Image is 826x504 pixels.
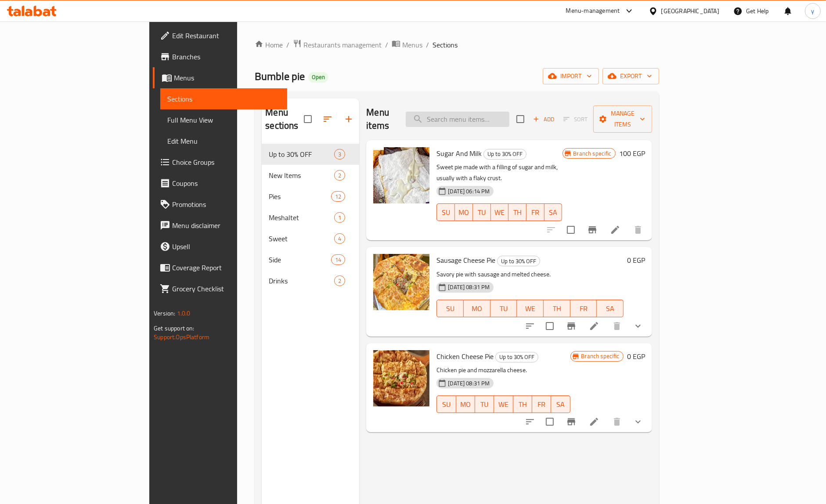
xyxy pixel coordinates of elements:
span: SA [555,398,566,411]
span: Menus [402,40,422,50]
button: SU [436,395,456,413]
button: SU [436,203,455,221]
img: Sausage Cheese Pie [373,254,429,310]
span: SU [440,398,452,411]
div: items [334,276,345,286]
a: Promotions [153,194,287,215]
h2: Menu items [366,106,395,132]
button: Add section [338,109,359,130]
span: Sugar And Milk [436,147,482,160]
div: Up to 30% OFF3 [262,144,359,165]
span: TH [517,398,529,411]
a: Coupons [153,173,287,194]
p: Sweet pie made with a filling of sugar and milk, usually with a flaky crust. [436,162,562,184]
button: Branch-specific-item [561,411,582,432]
span: Menu disclaimer [172,220,280,231]
button: show more [628,411,649,432]
span: FR [536,398,548,411]
span: TU [476,206,487,219]
span: Branch specific [570,149,615,158]
a: Branches [153,46,287,67]
span: Select section [511,110,530,128]
span: Drinks [269,276,334,286]
span: [DATE] 08:31 PM [444,379,493,388]
span: Select all sections [299,110,317,128]
button: FR [532,395,551,413]
span: WE [520,302,540,315]
span: Sausage Cheese Pie [436,254,495,267]
span: Branch specific [578,352,623,360]
div: Side14 [262,249,359,270]
span: Sections [167,94,280,104]
span: 2 [335,277,345,285]
span: TU [479,398,491,411]
input: search [406,112,509,127]
a: Edit menu item [610,225,620,235]
span: Restaurants management [303,40,382,50]
button: MO [464,300,491,317]
a: Full Menu View [160,109,287,131]
button: delete [628,219,649,240]
span: 4 [335,235,345,243]
span: import [550,71,592,82]
nav: Menu sections [262,140,359,295]
span: FR [530,206,541,219]
span: Open [308,73,328,81]
span: WE [498,398,509,411]
button: import [543,68,599,84]
span: [DATE] 06:14 PM [444,187,493,196]
span: SA [548,206,559,219]
div: items [334,149,345,160]
span: Side [269,254,331,265]
a: Choice Groups [153,152,287,173]
div: Up to 30% OFF [269,149,334,160]
span: Menus [174,73,280,83]
div: [GEOGRAPHIC_DATA] [661,6,719,16]
button: export [602,68,659,84]
div: Drinks2 [262,270,359,291]
span: Sort sections [317,109,338,130]
span: Promotions [172,199,280,210]
span: Sections [433,40,458,50]
a: Menus [153,67,287,88]
span: Up to 30% OFF [496,352,538,362]
span: TH [547,302,567,315]
h6: 0 EGP [627,350,645,363]
button: MO [456,395,475,413]
div: Up to 30% OFF [495,352,538,363]
div: Sweet [269,233,334,244]
li: / [286,40,289,50]
div: items [334,212,345,223]
span: y [811,6,814,16]
span: Up to 30% OFF [484,149,526,159]
span: SU [440,302,460,315]
a: Coverage Report [153,257,287,278]
p: Savory pie with sausage and melted cheese. [436,269,623,280]
nav: breadcrumb [255,39,659,51]
button: sort-choices [519,411,541,432]
button: delete [606,411,628,432]
span: Chicken Cheese Pie [436,350,494,363]
span: Select to update [541,413,559,431]
span: New Items [269,170,334,181]
span: 1.0.0 [177,308,191,319]
a: Edit menu item [589,321,599,331]
button: TH [544,300,570,317]
button: SA [545,203,563,221]
button: FR [570,300,597,317]
div: New Items2 [262,165,359,186]
span: Add [532,114,555,124]
h6: 0 EGP [627,254,645,266]
span: Grocery Checklist [172,283,280,294]
div: Up to 30% OFF [483,149,527,160]
span: SA [600,302,620,315]
span: Choice Groups [172,157,280,167]
button: show more [628,315,649,337]
button: TH [513,395,532,413]
div: Meshaltet1 [262,207,359,228]
svg: Show Choices [633,321,643,331]
button: delete [606,315,628,337]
